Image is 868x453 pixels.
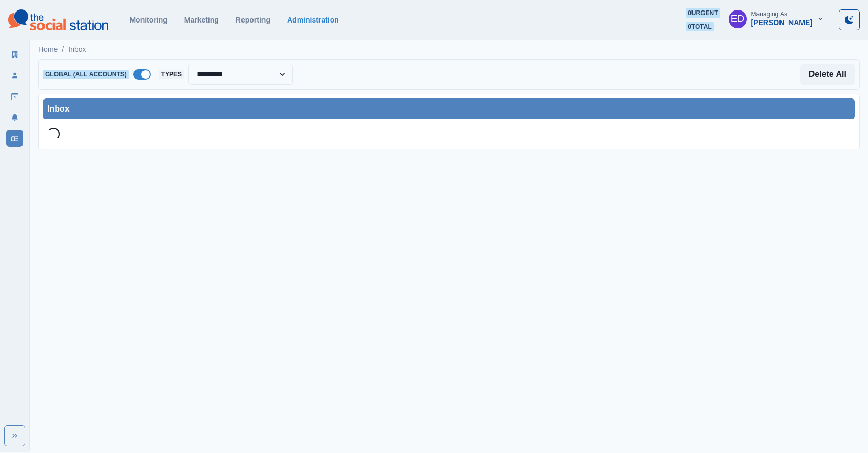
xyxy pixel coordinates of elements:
a: Inbox [6,130,23,147]
button: Expand [4,425,25,446]
span: Global (All Accounts) [43,70,129,79]
div: [PERSON_NAME] [751,18,812,27]
a: Reporting [236,16,270,24]
div: Managing As [751,10,787,18]
a: Monitoring [129,16,167,24]
a: Users [6,67,23,84]
span: Types [159,70,184,79]
img: logoTextSVG.62801f218bc96a9b266caa72a09eb111.svg [8,9,108,30]
span: 0 total [686,22,714,31]
a: Draft Posts [6,88,23,105]
a: Administration [287,16,339,24]
button: Delete All [800,64,855,85]
span: / [62,44,64,55]
a: Notifications [6,109,23,126]
button: Toggle Mode [839,9,860,30]
a: Clients [6,46,23,63]
a: Home [38,44,58,55]
a: Inbox [68,44,86,55]
span: 0 urgent [686,8,720,18]
a: Marketing [184,16,219,24]
nav: breadcrumb [38,44,86,55]
button: Managing As[PERSON_NAME] [720,8,832,29]
div: Inbox [47,103,851,115]
div: Elizabeth Dempsey [731,6,745,31]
